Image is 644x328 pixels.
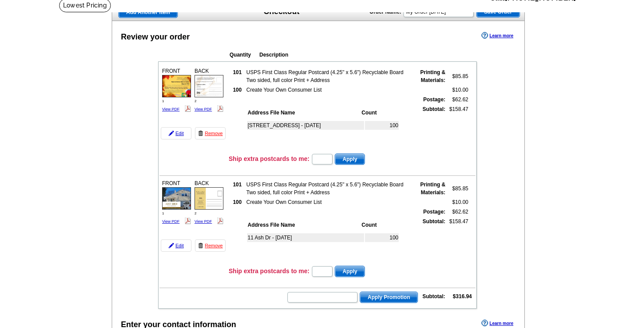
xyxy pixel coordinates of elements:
[162,187,191,209] img: small-thumb.jpg
[233,199,242,205] strong: 100
[229,50,258,59] th: Quantity
[162,219,180,224] a: View PDF
[169,131,174,136] img: pencil-icon.gif
[420,69,445,83] strong: Printing & Materials:
[118,7,178,18] a: Add Another Item
[162,99,164,103] span: 1
[195,75,223,97] img: small-thumb.jpg
[447,105,469,150] td: $158.47
[447,95,469,104] td: $62.62
[195,239,226,252] a: Remove
[217,105,223,112] img: pdf_logo.png
[246,198,411,207] td: Create Your Own Consumer List
[423,218,446,225] strong: Subtotal:
[233,69,242,75] strong: 101
[335,266,364,277] span: Apply
[121,31,190,43] div: Review your order
[184,217,191,224] img: pdf_logo.png
[361,108,399,117] th: Count
[247,221,360,229] th: Address File Name
[481,320,513,327] a: Learn more
[447,198,469,207] td: $10.00
[229,155,309,163] h3: Ship extra postcards to me:
[335,154,364,164] span: Apply
[246,68,411,85] td: USPS First Class Regular Postcard (4.25" x 5.6") Recyclable Board Two sided, full color Print + A...
[161,66,192,114] div: FRONT
[195,187,223,209] img: small-thumb.jpg
[229,267,309,275] h3: Ship extra postcards to me:
[447,217,469,263] td: $158.47
[162,107,180,111] a: View PDF
[246,86,411,94] td: Create Your Own Consumer List
[247,108,360,117] th: Address File Name
[365,121,399,130] td: 100
[119,7,177,18] span: Add Another Item
[184,105,191,112] img: pdf_logo.png
[481,32,513,39] a: Learn more
[233,87,242,93] strong: 100
[447,207,469,216] td: $62.62
[447,86,469,94] td: $10.00
[195,99,196,103] span: 2
[161,178,192,226] div: FRONT
[195,211,196,215] span: 2
[193,66,225,114] div: BACK
[193,178,225,226] div: BACK
[423,96,446,103] strong: Postage:
[447,68,469,85] td: $85.85
[233,182,242,188] strong: 101
[361,221,399,229] th: Count
[453,293,472,299] strong: $316.94
[162,75,191,97] img: small-thumb.jpg
[360,292,418,303] span: Apply Promotion
[259,50,419,59] th: Description
[423,106,446,112] strong: Subtotal:
[195,219,212,224] a: View PDF
[162,211,164,215] span: 1
[195,107,212,111] a: View PDF
[198,243,203,248] img: trashcan-icon.gif
[161,239,191,252] a: Edit
[247,233,364,242] td: 11 Ash Dr - [DATE]
[423,209,446,215] strong: Postage:
[195,127,226,139] a: Remove
[169,243,174,248] img: pencil-icon.gif
[247,121,364,130] td: [STREET_ADDRESS] - [DATE]
[420,182,445,196] strong: Printing & Materials:
[422,293,445,299] strong: Subtotal:
[335,266,365,277] button: Apply
[246,180,411,197] td: USPS First Class Regular Postcard (4.25" x 5.6") Recyclable Board Two sided, full color Print + A...
[217,217,223,224] img: pdf_logo.png
[365,233,399,242] td: 100
[335,153,365,165] button: Apply
[360,292,418,303] button: Apply Promotion
[447,180,469,197] td: $85.85
[198,131,203,136] img: trashcan-icon.gif
[161,127,191,139] a: Edit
